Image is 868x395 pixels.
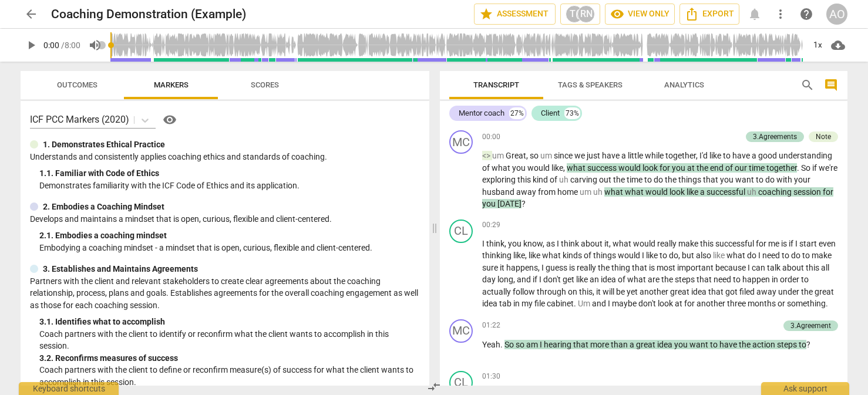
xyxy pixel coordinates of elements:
span: order [780,275,801,284]
span: hearing [544,340,573,349]
span: , [563,163,567,173]
span: , [538,263,541,272]
span: like [576,275,590,284]
button: View only [605,4,675,25]
span: really [657,239,678,248]
span: the [661,275,675,284]
span: great [670,287,691,296]
div: 27% [509,107,525,119]
span: . [826,299,828,308]
span: of [725,163,735,173]
div: Change speaker [449,319,473,343]
p: Partners with the client and relevant stakeholders to create clear agreements about the coaching ... [30,275,420,312]
div: Note [816,131,831,142]
span: visibility [610,7,624,21]
span: about [581,239,604,248]
div: 3.Agreement [790,320,831,331]
span: what [625,187,645,197]
span: success [587,163,618,173]
span: star [479,7,493,21]
span: I [540,340,544,349]
span: something [787,299,826,308]
span: Assessment [479,7,550,21]
span: at [687,163,697,173]
span: this [806,263,821,272]
span: I [541,263,546,272]
span: visibility [163,113,177,127]
span: filed [739,287,756,296]
span: good [758,151,779,160]
span: long [497,275,513,284]
span: a [630,340,636,349]
span: cloud_download [831,38,845,52]
span: in [772,275,780,284]
div: 1. 1. Familiar with Code of Ethics [39,167,420,180]
span: idea [482,299,499,308]
span: home [557,187,580,197]
span: ? [522,199,526,208]
span: just [587,151,602,160]
span: arrow_back [24,7,38,21]
span: to [723,151,732,160]
span: do [747,251,758,260]
span: months [748,299,778,308]
span: important [677,263,715,272]
span: we [574,151,587,160]
button: Search [798,76,817,94]
span: like [709,151,723,160]
span: another [697,299,727,308]
span: also [696,251,713,260]
span: cabinet [547,299,574,308]
span: I'd [699,151,709,160]
span: what [604,187,625,197]
span: Tags & Speakers [558,80,623,89]
span: would [618,163,642,173]
span: what [542,251,563,260]
span: three [727,299,748,308]
span: compare_arrows [427,380,441,394]
div: Client [541,107,560,119]
span: play_arrow [24,38,38,52]
span: if [533,275,539,284]
span: to [782,251,791,260]
div: T( [566,5,583,23]
span: [DATE] [497,199,522,208]
span: it [500,263,506,272]
span: make [678,239,700,248]
span: , [543,239,546,248]
span: if [812,163,819,173]
span: , [526,151,530,160]
span: day [482,275,497,284]
span: idea [601,275,618,284]
span: will [603,287,616,296]
span: little [628,151,645,160]
span: successful [715,239,756,248]
span: look [642,163,660,173]
span: exploring [482,175,517,184]
div: Change speaker [449,220,473,243]
span: I [748,263,752,272]
span: most [657,263,677,272]
span: make [812,251,832,260]
span: So [504,340,516,349]
span: my [522,299,534,308]
span: , [525,251,529,260]
span: you [482,199,497,208]
span: because [715,263,748,272]
span: do [791,251,802,260]
span: that [708,287,725,296]
span: tab [499,299,513,308]
span: things [593,251,618,260]
div: 3.Agreements [753,131,797,142]
span: this [579,287,593,296]
span: you [720,175,735,184]
span: kinds [563,251,584,260]
div: Keyboard shortcuts [19,382,119,395]
span: to [802,251,812,260]
span: more_vert [773,7,788,21]
span: talk [767,263,782,272]
span: kind [533,175,550,184]
span: 0:00 [43,40,59,50]
span: look [658,299,675,308]
span: so [516,340,526,349]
